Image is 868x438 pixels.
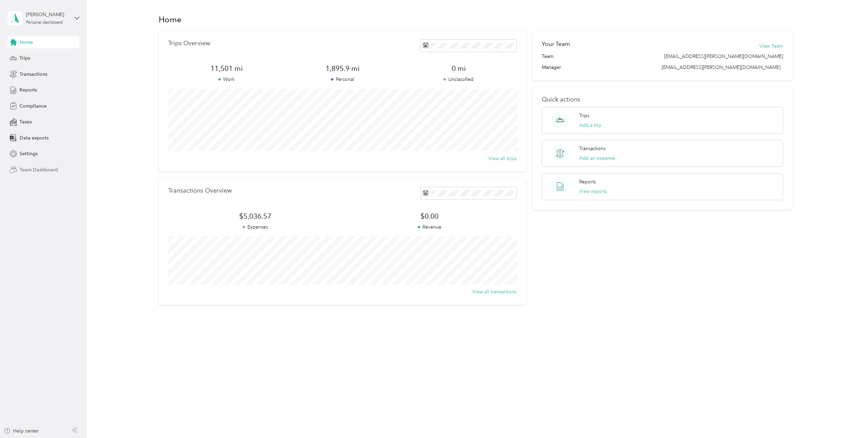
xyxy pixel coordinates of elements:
[542,53,553,60] span: Team
[579,188,607,195] button: View reports
[342,211,516,221] span: $0.00
[26,11,69,18] div: [PERSON_NAME]
[579,155,615,162] button: Add an expense
[20,166,58,173] span: Team Dashboard
[168,223,342,231] p: Expenses
[401,76,517,83] p: Unclassified
[662,64,781,70] span: [EMAIL_ADDRESS][PERSON_NAME][DOMAIN_NAME]
[159,16,182,23] h1: Home
[20,86,37,94] span: Reports
[342,223,516,231] p: Revenue
[4,427,39,435] button: Help center
[168,76,284,83] p: Work
[542,64,561,71] span: Manager
[20,102,47,110] span: Compliance
[20,134,49,142] span: Data exports
[284,76,401,83] p: Personal
[26,21,63,25] div: Personal dashboard
[579,145,606,152] p: Transactions
[488,155,516,162] button: View all trips
[759,42,783,50] button: View Team
[168,40,210,47] p: Trips Overview
[20,150,38,157] span: Settings
[830,400,868,438] iframe: Everlance-gr Chat Button Frame
[542,40,570,48] h2: Your Team
[579,178,596,185] p: Reports
[168,211,342,221] span: $5,036.57
[472,288,516,295] button: View all transactions
[20,71,47,78] span: Transactions
[20,54,30,62] span: Trips
[168,64,284,73] span: 11,501 mi
[401,64,517,73] span: 0 mi
[542,96,783,103] p: Quick actions
[579,122,601,129] button: Add a trip
[168,187,232,194] p: Transactions Overview
[664,53,783,60] span: [EMAIL_ADDRESS][PERSON_NAME][DOMAIN_NAME]
[20,118,32,125] span: Taxes
[284,64,401,73] span: 1,895.9 mi
[20,39,33,46] span: Home
[579,112,589,119] p: Trips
